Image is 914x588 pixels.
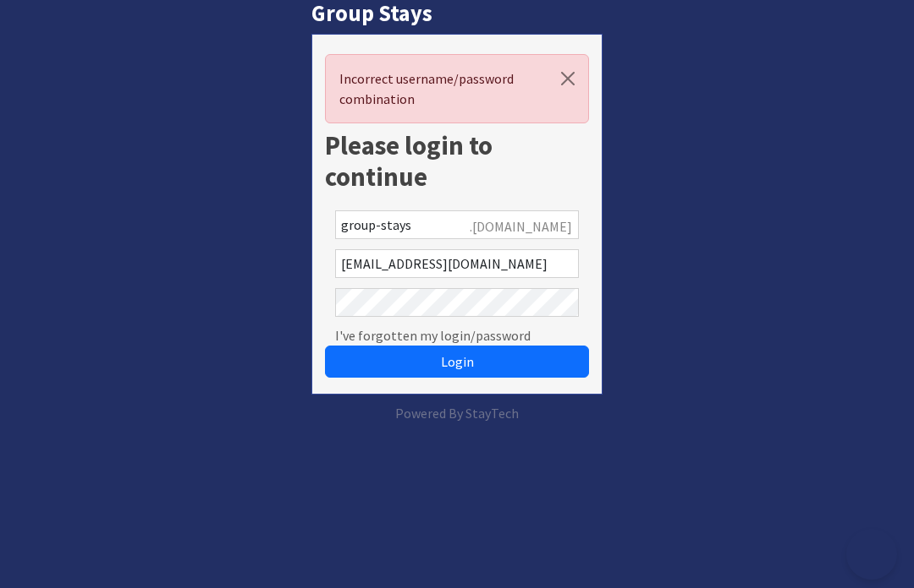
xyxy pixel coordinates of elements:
[335,325,531,346] a: I've forgotten my login/password
[335,249,579,278] input: Email
[335,210,579,239] input: Account Reference
[441,353,474,370] span: Login
[325,54,589,123] div: Incorrect username/password combination
[325,346,589,378] button: Login
[311,403,603,423] p: Powered By StayTech
[325,130,589,193] h1: Please login to continue
[470,216,572,237] span: .[DOMAIN_NAME]
[846,529,897,580] iframe: Toggle Customer Support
